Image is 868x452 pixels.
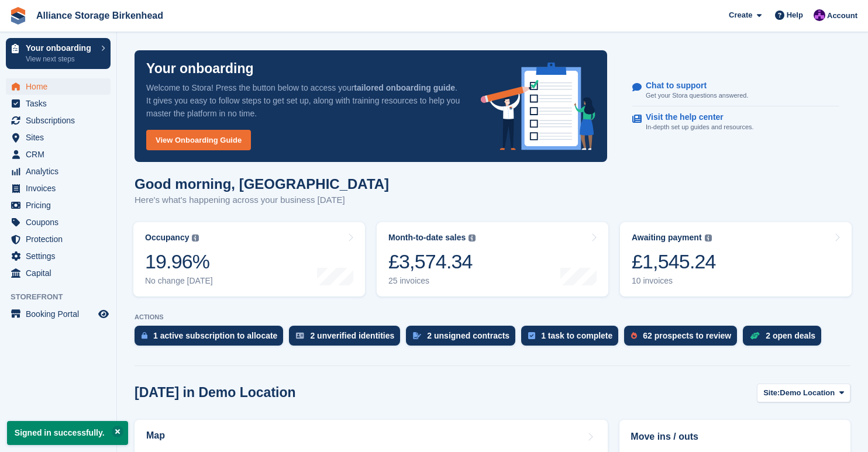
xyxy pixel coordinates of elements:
a: View Onboarding Guide [146,130,251,150]
p: Your onboarding [146,62,254,75]
h1: Good morning, [GEOGRAPHIC_DATA] [135,176,389,192]
a: Your onboarding View next steps [6,38,111,69]
img: deal-1b604bf984904fb50ccaf53a9ad4b4a5d6e5aea283cecdc64d6e3604feb123c2.svg [750,332,760,340]
strong: tailored onboarding guide [354,83,455,92]
span: CRM [26,146,96,163]
div: No change [DATE] [145,276,213,286]
p: In-depth set up guides and resources. [646,122,754,132]
div: £1,545.24 [632,250,716,274]
div: 62 prospects to review [643,331,731,340]
a: menu [6,180,111,196]
a: menu [6,129,111,146]
span: Settings [26,248,96,264]
p: Signed in successfully. [7,421,128,445]
div: 10 invoices [632,276,716,286]
span: Site: [763,387,780,399]
a: menu [6,214,111,230]
span: Storefront [11,291,116,303]
a: Month-to-date sales £3,574.34 25 invoices [377,222,608,296]
span: Pricing [26,197,96,213]
a: menu [6,146,111,163]
img: icon-info-grey-7440780725fd019a000dd9b08b2336e03edf1995a4989e88bcd33f0948082b44.svg [192,234,199,241]
div: 1 task to complete [541,331,612,340]
span: Coupons [26,214,96,230]
a: menu [6,112,111,129]
a: Alliance Storage Birkenhead [32,6,168,25]
img: Romilly Norton [814,9,825,21]
a: 1 active subscription to allocate [135,326,289,351]
span: Protection [26,231,96,247]
a: menu [6,306,111,322]
p: Welcome to Stora! Press the button below to access your . It gives you easy to follow steps to ge... [146,81,462,120]
h2: Move ins / outs [631,430,839,444]
a: Occupancy 19.96% No change [DATE] [133,222,365,296]
a: Preview store [97,307,111,321]
a: 2 open deals [743,326,827,351]
img: contract_signature_icon-13c848040528278c33f63329250d36e43548de30e8caae1d1a13099fd9432cc5.svg [413,332,421,339]
div: 2 open deals [766,331,815,340]
p: Your onboarding [26,44,95,52]
a: menu [6,197,111,213]
span: Invoices [26,180,96,196]
p: Visit the help center [646,112,745,122]
span: Home [26,78,96,95]
p: Get your Stora questions answered. [646,91,748,101]
img: task-75834270c22a3079a89374b754ae025e5fb1db73e45f91037f5363f120a921f8.svg [528,332,535,339]
a: 2 unverified identities [289,326,406,351]
h2: [DATE] in Demo Location [135,385,296,401]
img: verify_identity-adf6edd0f0f0b5bbfe63781bf79b02c33cf7c696d77639b501bdc392416b5a36.svg [296,332,304,339]
a: menu [6,163,111,180]
img: icon-info-grey-7440780725fd019a000dd9b08b2336e03edf1995a4989e88bcd33f0948082b44.svg [705,234,712,241]
img: icon-info-grey-7440780725fd019a000dd9b08b2336e03edf1995a4989e88bcd33f0948082b44.svg [469,234,476,241]
span: Account [827,10,857,22]
a: Chat to support Get your Stora questions answered. [632,75,839,107]
span: Demo Location [780,387,835,399]
p: Here's what's happening across your business [DATE] [135,194,389,207]
img: prospect-51fa495bee0391a8d652442698ab0144808aea92771e9ea1ae160a38d050c398.svg [631,332,637,339]
p: Chat to support [646,81,739,91]
a: Visit the help center In-depth set up guides and resources. [632,106,839,138]
h2: Map [146,430,165,441]
div: £3,574.34 [388,250,476,274]
div: 19.96% [145,250,213,274]
img: active_subscription_to_allocate_icon-d502201f5373d7db506a760aba3b589e785aa758c864c3986d89f69b8ff3... [142,332,147,339]
div: 2 unverified identities [310,331,394,340]
div: Awaiting payment [632,233,702,243]
a: menu [6,78,111,95]
div: Occupancy [145,233,189,243]
span: Analytics [26,163,96,180]
a: 62 prospects to review [624,326,743,351]
div: Month-to-date sales [388,233,466,243]
p: ACTIONS [135,313,850,321]
a: menu [6,248,111,264]
p: View next steps [26,54,95,64]
a: 1 task to complete [521,326,624,351]
a: Awaiting payment £1,545.24 10 invoices [620,222,852,296]
span: Help [787,9,803,21]
span: Create [729,9,752,21]
a: menu [6,95,111,112]
span: Capital [26,265,96,281]
img: onboarding-info-6c161a55d2c0e0a8cae90662b2fe09162a5109e8cc188191df67fb4f79e88e88.svg [481,63,595,150]
span: Tasks [26,95,96,112]
a: menu [6,265,111,281]
span: Subscriptions [26,112,96,129]
a: 2 unsigned contracts [406,326,521,351]
span: Booking Portal [26,306,96,322]
span: Sites [26,129,96,146]
div: 25 invoices [388,276,476,286]
div: 1 active subscription to allocate [153,331,277,340]
a: menu [6,231,111,247]
div: 2 unsigned contracts [427,331,509,340]
button: Site: Demo Location [757,384,850,403]
img: stora-icon-8386f47178a22dfd0bd8f6a31ec36ba5ce8667c1dd55bd0f319d3a0aa187defe.svg [9,7,27,25]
